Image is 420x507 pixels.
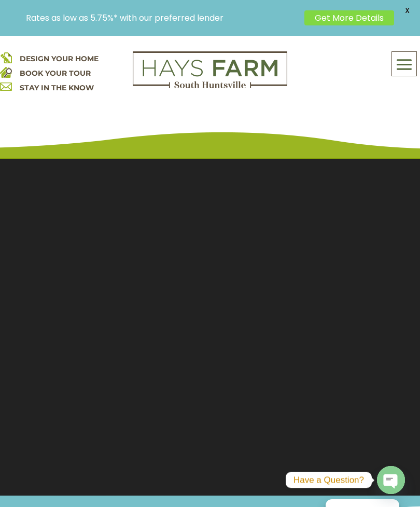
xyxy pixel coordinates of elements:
p: Rates as low as 5.75%* with our preferred lender [26,13,299,23]
a: DESIGN YOUR HOME [20,54,99,63]
a: STAY IN THE KNOW [20,83,94,92]
a: hays farm homes huntsville development [133,81,287,91]
a: Get More Details [304,10,394,25]
a: BOOK YOUR TOUR [20,68,91,78]
img: Logo [133,51,287,89]
span: X [399,3,415,18]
